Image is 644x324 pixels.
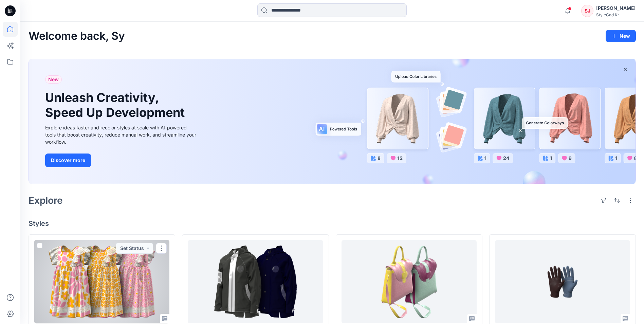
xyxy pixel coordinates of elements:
[596,4,636,12] div: [PERSON_NAME]
[29,219,636,228] h4: Styles
[342,240,477,323] a: Leather Handbag
[581,5,593,17] div: SJ
[45,154,91,167] button: Discover more
[188,240,323,323] a: FW22WO0010_W_Raincoat
[495,240,630,323] a: Glove
[45,124,198,145] div: Explore ideas faster and recolor styles at scale with AI-powered tools that boost creativity, red...
[45,154,198,167] a: Discover more
[29,30,125,42] h2: Welcome back, Sy
[45,90,188,120] h1: Unleash Creativity, Speed Up Development
[596,12,636,17] div: StyleCad Kr
[48,75,59,84] span: New
[29,195,63,206] h2: Explore
[34,240,169,323] a: Kids Ruffle Dress
[606,30,636,42] button: New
